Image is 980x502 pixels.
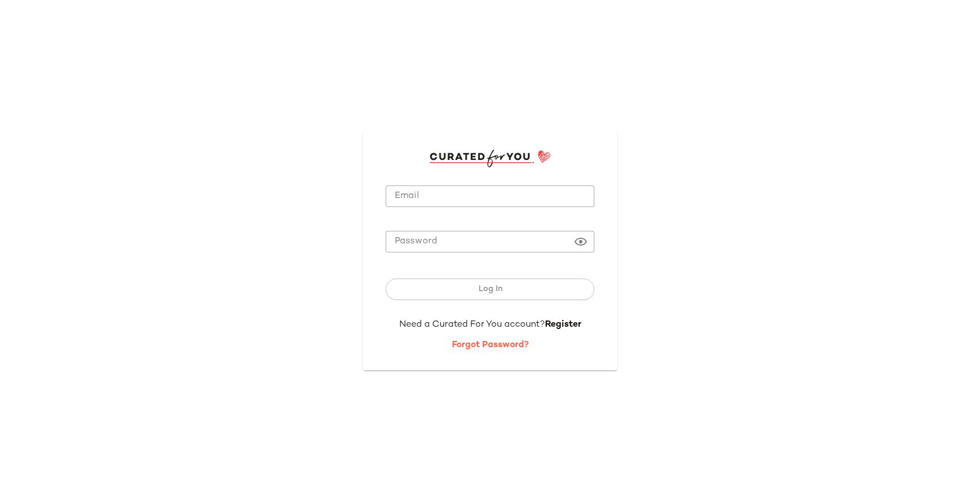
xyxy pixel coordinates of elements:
span: Log In [478,285,502,294]
img: cfy_login_logo.DGdB1djN.svg [429,150,551,167]
a: Register [545,320,581,330]
span: Need a Curated For You account? [399,320,545,330]
button: Log In [386,279,594,300]
a: Forgot Password? [452,340,529,350]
